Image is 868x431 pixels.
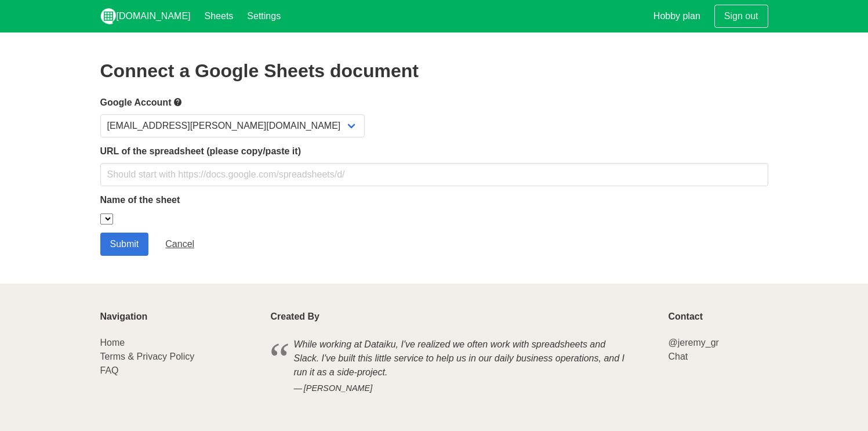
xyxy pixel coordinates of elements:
[271,336,655,397] blockquote: While working at Dataiku, I've realized we often work with spreadsheets and Slack. I've built thi...
[100,8,117,24] img: logo_v2_white.png
[668,312,768,322] p: Contact
[100,233,149,256] input: Submit
[100,338,125,347] a: Home
[100,352,195,361] a: Terms & Privacy Policy
[100,163,768,186] input: Should start with https://docs.google.com/spreadsheets/d/
[100,193,768,207] label: Name of the sheet
[271,312,655,322] p: Created By
[668,352,688,361] a: Chat
[294,382,631,395] cite: [PERSON_NAME]
[100,60,768,81] h2: Connect a Google Sheets document
[100,312,257,322] p: Navigation
[100,144,768,158] label: URL of the spreadsheet (please copy/paste it)
[155,233,204,256] a: Cancel
[100,95,768,110] label: Google Account
[100,365,119,375] a: FAQ
[714,5,768,28] a: Sign out
[668,338,718,347] a: @jeremy_gr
